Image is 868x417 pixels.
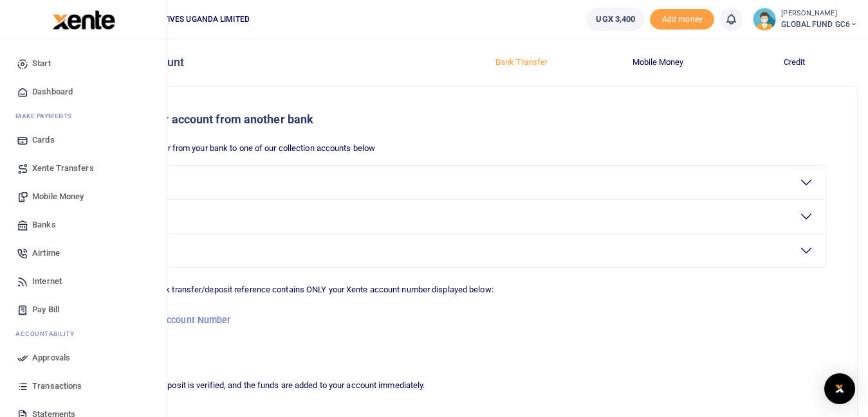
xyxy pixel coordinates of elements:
a: Internet [10,267,156,296]
a: Start [10,49,156,78]
a: Dashboard [10,78,156,106]
button: DFCU [81,234,826,267]
a: Pay Bill [10,296,156,324]
a: profile-user [PERSON_NAME] GLOBAL FUND GC6 [753,8,858,31]
a: Approvals [10,344,156,372]
span: Pay Bill [32,303,59,316]
a: Cards [10,126,156,154]
a: UGX 3,400 [586,8,645,31]
span: countability [25,329,74,339]
a: Banks [10,211,156,239]
h3: 4013 [111,333,795,352]
a: Mobile Money [10,182,156,211]
a: Add money [650,13,714,23]
p: Ensure your bank transfer/deposit reference contains ONLY your Xente account number displayed below: [80,278,826,297]
span: Airtime [32,247,60,260]
button: Bank Transfer [461,52,582,73]
span: Start [32,57,51,70]
button: Stanbic Bank [81,166,826,199]
li: Ac [10,324,156,344]
p: Your transfer/deposit is verified, and the funds are added to your account immediately. [80,379,826,393]
button: Credit [734,52,855,73]
span: Add money [650,9,714,30]
img: logo-large [53,10,115,30]
small: Your Xente Account Number [111,315,231,325]
li: M [10,106,156,126]
div: Open Intercom Messenger [824,373,855,404]
li: Wallet ballance [581,8,650,31]
span: Transactions [32,380,82,393]
button: Mobile Money [598,52,719,73]
img: profile-user [753,8,776,31]
button: ABSA [81,200,826,233]
a: Xente Transfers [10,154,156,182]
a: Airtime [10,239,156,267]
a: logo-small logo-large logo-large [51,14,115,24]
span: Dashboard [32,85,73,98]
h4: Add funds to your account [49,55,448,69]
span: GLOBAL FUND GC6 [781,19,858,30]
span: ake Payments [22,111,72,121]
h5: How to fund your account from another bank [80,112,826,127]
a: Transactions [10,372,156,400]
p: Initiate a transfer from your bank to one of our collection accounts below [80,142,826,155]
span: Xente Transfers [32,162,94,175]
small: [PERSON_NAME] [781,8,858,19]
span: Banks [32,218,56,231]
span: Cards [32,134,55,146]
span: Approvals [32,351,70,364]
span: Internet [32,275,62,288]
span: Mobile Money [32,190,84,203]
li: Toup your wallet [650,9,714,30]
span: UGX 3,400 [596,13,635,26]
